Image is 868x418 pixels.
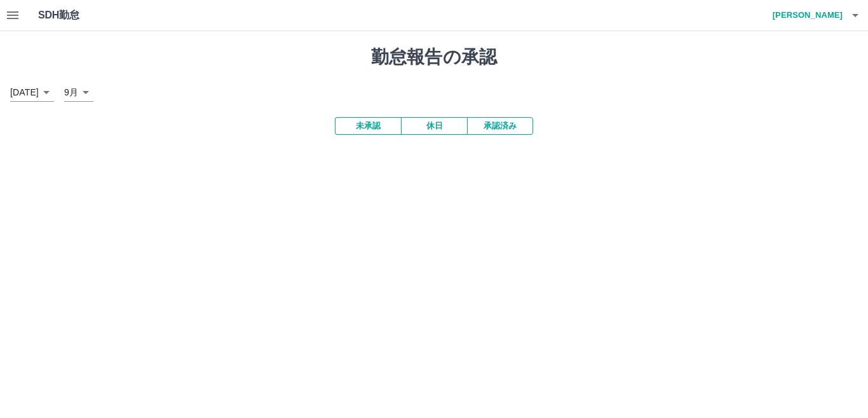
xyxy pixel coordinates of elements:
div: 9月 [64,83,93,102]
button: 未承認 [335,117,401,135]
h1: 勤怠報告の承認 [10,46,858,68]
button: 承認済み [467,117,533,135]
div: [DATE] [10,83,54,102]
button: 休日 [401,117,467,135]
